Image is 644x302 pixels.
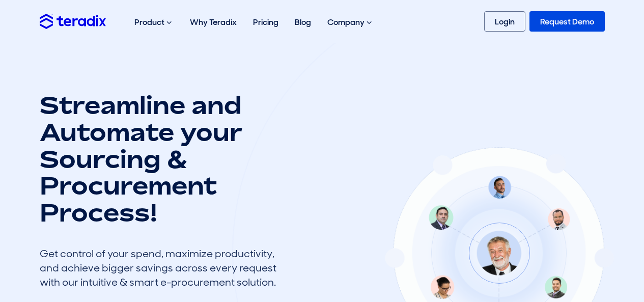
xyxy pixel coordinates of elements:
[245,6,287,38] a: Pricing
[182,6,245,38] a: Why Teradix
[40,92,284,226] h1: Streamline and Automate your Sourcing & Procurement Process!
[484,11,525,32] a: Login
[319,6,382,39] div: Company
[40,14,106,29] img: Teradix logo
[287,6,319,38] a: Blog
[126,6,182,39] div: Product
[40,246,284,289] div: Get control of your spend, maximize productivity, and achieve bigger savings across every request...
[529,11,605,32] a: Request Demo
